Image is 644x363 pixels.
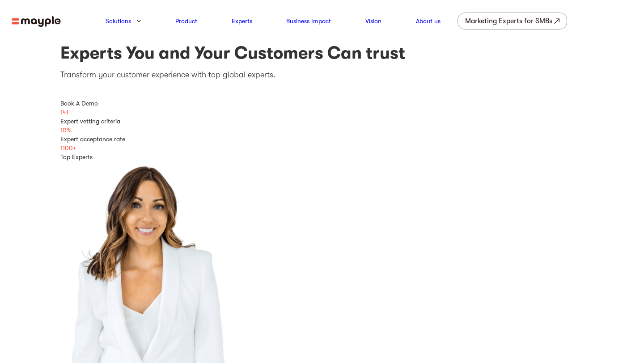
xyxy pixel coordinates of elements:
div: 141 [60,108,584,117]
div: 10% [60,126,584,135]
a: Experts [232,16,252,26]
img: mayple-logo [12,16,61,27]
img: arrow-down [137,20,141,22]
div: Expert vetting criteria [60,117,584,126]
p: Transform your customer experience with top global experts. [60,69,584,81]
a: Product [175,16,197,26]
h1: Experts You and Your Customers Can trust [60,42,584,64]
a: Business Impact [286,16,331,26]
div: Marketing Experts for SMBs [465,15,552,27]
a: Solutions [106,16,131,26]
div: Expert acceptance rate [60,135,584,144]
a: About us [416,16,441,26]
div: Top Experts [60,152,584,161]
div: Book A Demo [60,99,584,108]
div: 1100+ [60,144,584,152]
a: Vision [365,16,381,26]
a: Marketing Experts for SMBs [458,13,567,30]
